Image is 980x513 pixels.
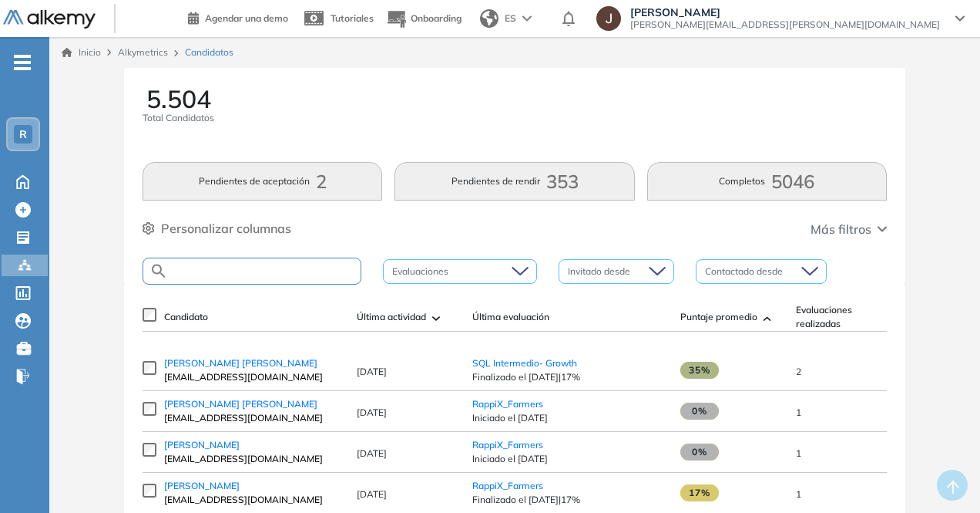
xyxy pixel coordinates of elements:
button: Pendientes de rendir353 [394,162,634,201]
span: [EMAIL_ADDRESS][DOMAIN_NAME] [164,493,341,507]
span: [EMAIL_ADDRESS][DOMAIN_NAME] [164,370,341,384]
span: R [19,128,27,140]
button: Personalizar columnas [143,219,291,238]
a: RappiX_Farmers [472,398,543,410]
span: [PERSON_NAME] [164,480,240,491]
span: [PERSON_NAME] [PERSON_NAME] [164,398,317,410]
span: 1 [796,407,801,418]
a: RappiX_Farmers [472,439,543,451]
img: [missing "en.ARROW_ALT" translation] [432,316,440,321]
span: Candidatos [185,46,233,59]
span: [DATE] [357,488,387,500]
img: world [480,9,498,28]
a: Inicio [62,46,101,59]
span: Iniciado el [DATE] [472,411,665,425]
img: SEARCH_ALT [149,262,168,281]
img: [missing "en.ARROW_ALT" translation] [764,316,771,321]
button: Onboarding [386,2,461,35]
span: Agendar una demo [205,12,288,24]
a: RappiX_Farmers [472,480,543,491]
span: Más filtros [811,220,871,238]
span: [PERSON_NAME] [PERSON_NAME] [164,357,317,369]
span: Última evaluación [472,310,549,324]
span: [EMAIL_ADDRESS][DOMAIN_NAME] [164,452,341,466]
a: [PERSON_NAME] [PERSON_NAME] [164,356,341,370]
span: 0% [680,444,719,461]
span: Evaluaciones realizadas [796,303,882,331]
span: Tutoriales [331,12,374,24]
span: Puntaje promedio [680,310,757,324]
span: 2 [796,366,801,377]
a: [PERSON_NAME] [PERSON_NAME] [164,397,341,411]
span: [EMAIL_ADDRESS][DOMAIN_NAME] [164,411,341,425]
button: Más filtros [811,220,887,238]
span: [PERSON_NAME] [164,439,240,451]
span: [DATE] [357,366,387,377]
span: 35% [680,362,719,379]
span: Última actividad [357,310,426,324]
span: ES [505,12,516,25]
span: Total Candidatos [143,111,214,125]
span: Iniciado el [DATE] [472,452,665,466]
span: [DATE] [357,407,387,418]
img: Logo [3,10,96,29]
span: 17% [680,484,719,501]
img: arrow [522,15,532,22]
a: Agendar una demo [188,8,288,26]
span: Finalizado el [DATE] | 17% [472,370,665,384]
span: Candidato [164,310,208,324]
span: Alkymetrics [118,46,168,58]
span: Onboarding [411,12,461,24]
span: 5.504 [146,86,211,111]
span: Finalizado el [DATE] | 17% [472,493,665,507]
a: SQL Intermedio- Growth [472,357,577,369]
span: Personalizar columnas [161,219,291,238]
span: [PERSON_NAME][EMAIL_ADDRESS][PERSON_NAME][DOMAIN_NAME] [630,19,940,31]
button: Completos5046 [647,162,887,201]
span: 0% [680,403,719,420]
span: [DATE] [357,447,387,459]
button: Pendientes de aceptación2 [143,162,382,201]
span: 1 [796,488,801,500]
i: - [14,61,31,64]
span: 1 [796,447,801,459]
a: [PERSON_NAME] [164,438,341,452]
a: [PERSON_NAME] [164,479,341,493]
span: [PERSON_NAME] [630,6,940,19]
